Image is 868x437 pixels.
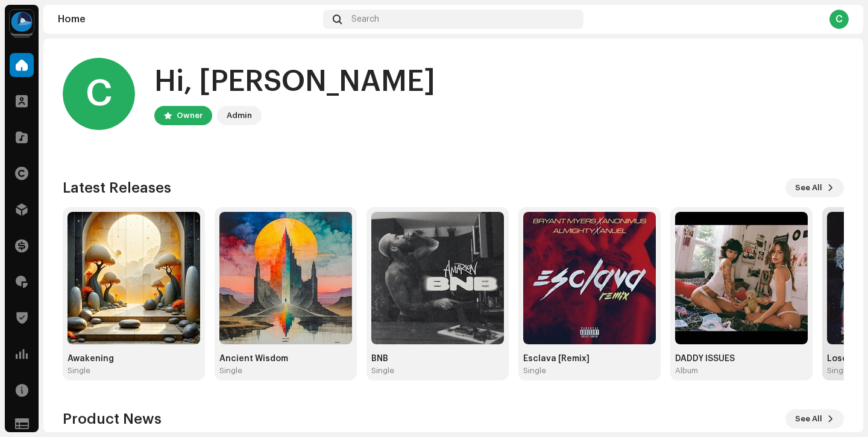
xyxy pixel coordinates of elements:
[785,409,844,429] button: See All
[63,409,162,429] h3: Product News
[829,10,849,29] div: C
[219,354,352,364] div: Ancient Wisdom
[795,407,822,431] span: See All
[58,14,318,24] div: Home
[795,176,822,200] span: See All
[68,212,200,344] img: 1fec05d3-fe32-4841-ab56-cb8ebd8007d2
[68,366,90,376] div: Single
[523,212,656,344] img: 698a801e-5975-4290-82da-ec6f24bb7291
[63,58,135,130] div: C
[68,354,200,364] div: Awakening
[675,354,808,364] div: DADDY ISSUES
[154,63,435,101] div: Hi, [PERSON_NAME]
[63,178,171,197] h3: Latest Releases
[351,14,379,24] span: Search
[219,212,352,344] img: c459a6b8-64de-4e12-9320-da10d612929c
[371,212,504,344] img: 5e36b780-3123-4080-8d16-72f54a950f88
[523,354,656,364] div: Esclava [Remix]
[10,10,34,34] img: 31a4402c-14a3-4296-bd18-489e15b936d7
[177,108,203,123] div: Owner
[675,366,698,376] div: Album
[371,354,504,364] div: BNB
[785,178,844,197] button: See All
[371,366,394,376] div: Single
[523,366,546,376] div: Single
[227,108,252,123] div: Admin
[675,212,808,344] img: 966ac19b-3fdb-4bd3-af7e-f703e8bcd28e
[219,366,242,376] div: Single
[827,366,850,376] div: Single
